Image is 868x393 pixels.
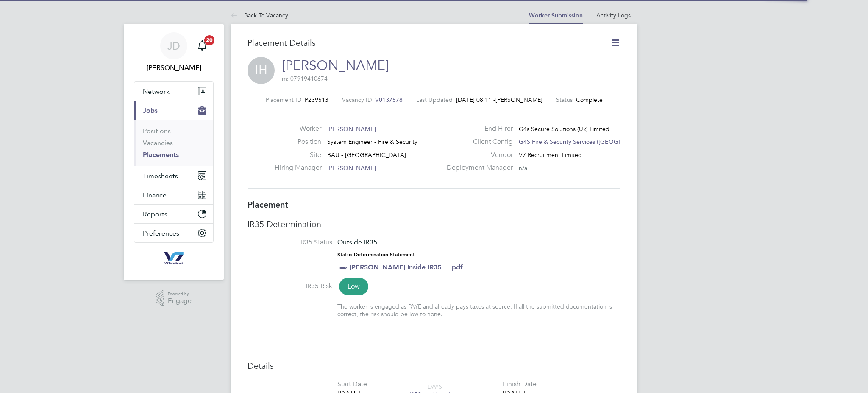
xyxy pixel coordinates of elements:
b: Placement [248,199,288,210]
span: [PERSON_NAME] [495,96,542,104]
label: Client Config [442,138,513,146]
span: Reports [143,210,167,218]
button: Preferences [134,224,213,242]
span: P239513 [305,96,328,104]
a: JD[PERSON_NAME] [134,32,214,73]
label: Placement ID [266,96,301,104]
a: 20 [194,32,211,59]
span: Powered by [168,290,192,298]
span: Low [339,278,368,295]
span: Network [143,87,170,95]
span: System Engineer - Fire & Security [327,138,417,146]
h3: IR35 Determination [248,219,620,230]
label: IR35 Risk [248,282,332,291]
span: Outside IR35 [337,238,377,246]
span: Jake Dunwell [134,63,214,73]
label: Hiring Manager [275,163,321,172]
h3: Placement Details [248,37,597,48]
div: Finish Date [503,380,537,389]
span: [PERSON_NAME] [327,125,376,133]
span: n/a [519,164,527,172]
button: Finance [134,185,213,204]
span: BAU - [GEOGRAPHIC_DATA] [327,151,406,159]
label: Position [275,138,321,146]
span: G4s Secure Solutions (Uk) Limited [519,125,609,133]
label: Worker [275,124,321,133]
div: Jobs [134,120,213,166]
span: JD [167,40,180,51]
span: Finance [143,191,167,199]
div: Start Date [337,380,367,389]
span: [PERSON_NAME] [327,164,376,172]
span: V0137578 [375,96,403,104]
a: Go to home page [134,251,214,265]
label: IR35 Status [248,238,332,247]
span: [DATE] 08:11 - [456,96,495,104]
a: Worker Submission [529,12,583,19]
a: Positions [143,127,171,135]
button: Timesheets [134,166,213,185]
span: Timesheets [143,172,178,180]
h3: Details [248,360,620,371]
label: Vacancy ID [342,96,372,104]
a: Activity Logs [596,11,631,19]
div: The worker is engaged as PAYE and already pays taxes at source. If all the submitted documentatio... [337,303,620,318]
strong: Status Determination Statement [337,252,415,258]
a: [PERSON_NAME] [282,57,389,74]
label: Site [275,151,321,160]
a: Back To Vacancy [231,11,288,19]
button: Reports [134,205,213,223]
label: Vendor [442,151,513,160]
span: IH [248,57,275,84]
label: End Hirer [442,124,513,133]
span: Engage [168,298,192,305]
button: Jobs [134,101,213,120]
span: 20 [204,35,214,45]
a: Placements [143,151,179,159]
span: Jobs [143,107,158,115]
span: G4S Fire & Security Services ([GEOGRAPHIC_DATA]) Lim… [519,138,678,146]
span: V7 Recruitment Limited [519,151,582,159]
a: Powered byEngage [156,290,192,306]
span: Preferences [143,229,179,237]
nav: Main navigation [124,24,224,280]
label: Last Updated [416,96,453,104]
a: Vacancies [143,139,173,147]
label: Status [556,96,573,104]
img: v7recruitment-logo-retina.png [161,251,187,265]
span: Complete [576,96,603,104]
button: Network [134,82,213,101]
a: [PERSON_NAME] Inside IR35... .pdf [350,263,463,271]
span: m: 07919410674 [282,75,328,82]
label: Deployment Manager [442,163,513,172]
